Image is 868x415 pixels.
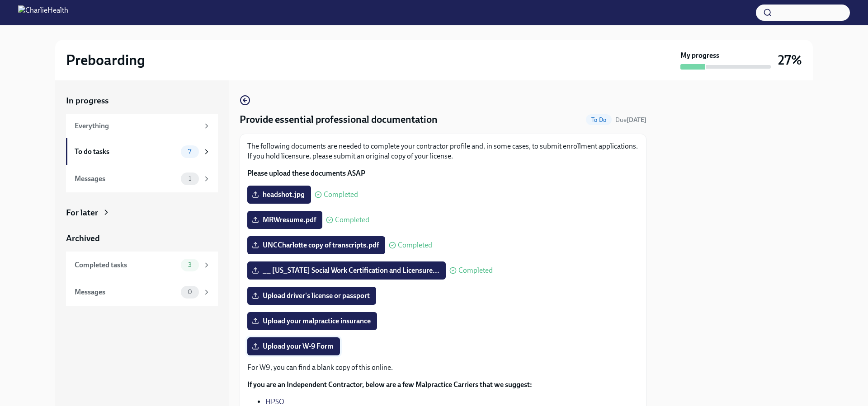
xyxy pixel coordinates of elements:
p: The following documents are needed to complete your contractor profile and, in some cases, to sub... [247,141,639,161]
span: Due [615,116,646,124]
a: To do tasks7 [66,138,218,165]
strong: My progress [680,51,719,61]
label: headshot.jpg [247,186,311,204]
p: For W9, you can find a blank copy of this online. [247,363,639,373]
a: Everything [66,114,218,138]
strong: [DATE] [627,116,646,124]
img: CharlieHealth [18,5,68,20]
label: __ [US_STATE] Social Work Certification and Licensure... [247,261,446,280]
span: Completed [335,216,369,224]
a: Completed tasks3 [66,252,218,279]
span: To Do [586,117,612,123]
span: MRWresume.pdf [254,215,316,224]
span: __ [US_STATE] Social Work Certification and Licensure... [254,266,439,275]
a: Messages1 [66,165,218,192]
strong: If you are an Independent Contractor, below are a few Malpractice Carriers that we suggest: [247,380,532,389]
div: For later [66,207,98,219]
div: Everything [75,121,199,131]
span: UNCCharlotte copy of transcripts.pdf [254,241,379,250]
a: In progress [66,95,218,107]
h4: Provide essential professional documentation [240,113,438,126]
span: Upload driver's license or passport [254,291,370,300]
span: 0 [182,289,198,295]
span: Completed [458,267,493,274]
span: headshot.jpg [254,190,305,199]
a: For later [66,207,218,219]
span: Upload your W-9 Form [254,342,334,351]
span: 3 [183,261,197,268]
h3: 27% [778,52,802,68]
a: Archived [66,233,218,244]
span: 1 [183,175,197,182]
div: Messages [75,287,177,297]
a: HPSO [265,397,284,406]
label: Upload your malpractice insurance [247,312,377,330]
span: Completed [398,242,432,249]
span: October 6th, 2025 09:00 [615,116,646,124]
label: MRWresume.pdf [247,211,322,229]
label: Upload your W-9 Form [247,337,340,355]
div: Messages [75,174,177,184]
span: Upload your malpractice insurance [254,317,371,326]
strong: Please upload these documents ASAP [247,169,365,177]
h2: Preboarding [66,51,145,69]
div: Completed tasks [75,260,177,270]
label: UNCCharlotte copy of transcripts.pdf [247,236,385,254]
a: Messages0 [66,279,218,306]
div: To do tasks [75,147,177,157]
label: Upload driver's license or passport [247,287,376,305]
span: 7 [183,148,197,155]
span: Completed [324,191,358,198]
